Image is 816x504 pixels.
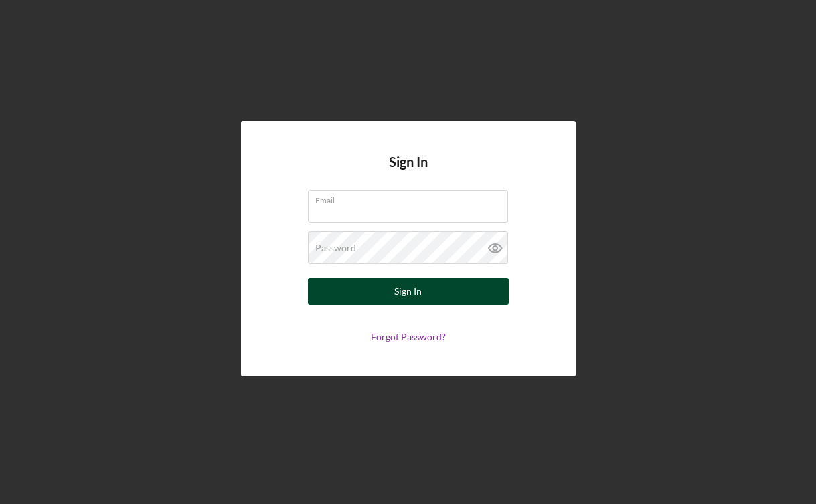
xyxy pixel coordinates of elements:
label: Password [315,243,356,253]
label: Email [315,191,508,205]
button: Sign In [308,278,509,305]
div: Sign In [394,278,422,305]
a: Forgot Password? [371,331,446,342]
h4: Sign In [389,154,428,190]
